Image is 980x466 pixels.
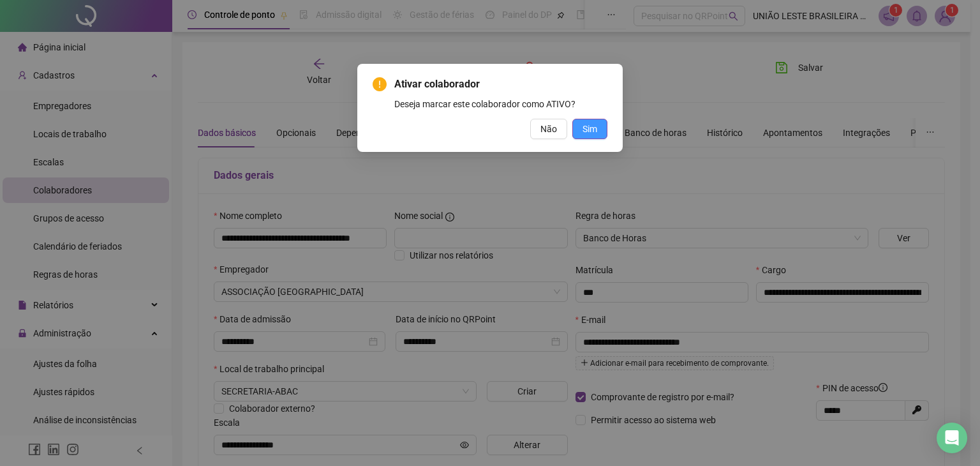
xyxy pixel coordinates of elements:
span: exclamation-circle [373,77,387,91]
div: Open Intercom Messenger [937,423,967,453]
span: Não [540,122,557,136]
div: Deseja marcar este colaborador como ATIVO? [394,97,607,111]
button: Não [530,119,567,139]
span: Ativar colaborador [394,77,607,92]
button: Sim [572,119,607,139]
span: Sim [583,122,597,136]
